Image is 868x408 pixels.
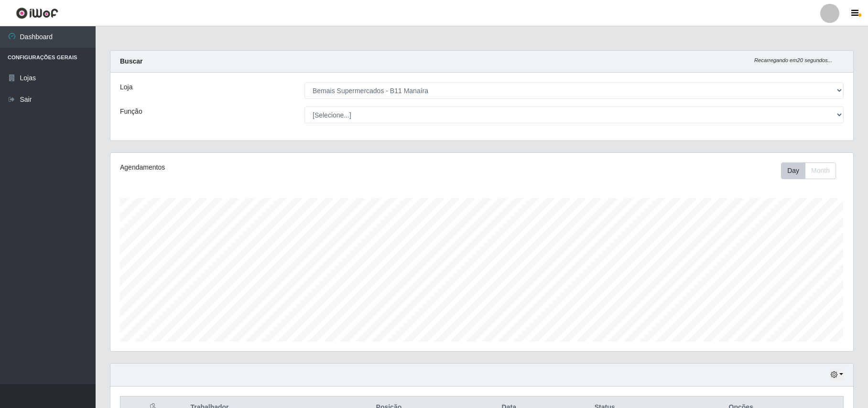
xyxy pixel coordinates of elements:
button: Day [781,162,805,179]
div: First group [781,162,836,179]
div: Toolbar with button groups [781,162,844,179]
div: Agendamentos [120,162,413,172]
label: Loja [120,82,132,92]
img: CoreUI Logo [16,7,58,19]
i: Recarregando em 20 segundos... [754,57,832,63]
strong: Buscar [120,57,142,65]
button: Month [805,162,836,179]
label: Função [120,107,142,117]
